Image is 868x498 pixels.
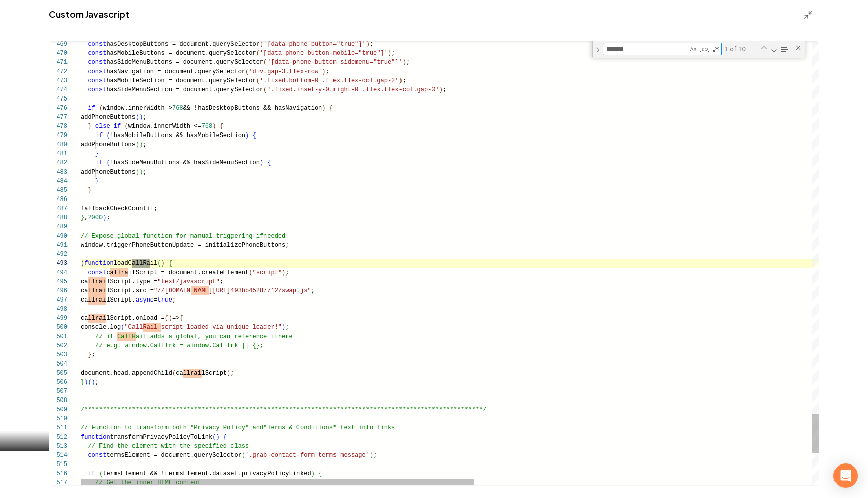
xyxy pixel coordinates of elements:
span: ( [263,86,267,93]
span: window.triggerPhoneButtonUpdate = initializePhoneB [81,242,263,249]
span: // Find the element with the specified class [88,443,249,450]
span: yLinked [285,470,311,477]
span: ; [443,86,446,93]
span: hasSideMenuButtons = document.querySelector [106,59,263,66]
div: Previous Match (⇧Enter) [760,45,768,53]
span: 'div.gap-3.flex-row' [249,68,322,75]
span: ( [242,452,245,459]
span: { [318,470,322,477]
span: "script" [252,269,282,276]
span: transformPrivacyPolicyToLink [110,434,213,441]
div: Close (Escape) [794,44,803,52]
span: '[data-phone-button-mobile="true"]' [260,50,388,57]
textarea: Find [603,43,688,55]
span: ) [366,41,370,48]
span: { [220,123,223,130]
span: callrailScript [176,370,227,377]
span: ) [439,86,443,93]
span: && !hasDesktopButtons && hasNavigation [183,105,322,112]
span: ( [212,434,216,441]
div: Match Whole Word (⌥⌘W) [699,44,710,54]
span: ) [403,59,406,66]
span: "Terms & Conditions" text into links [263,424,395,431]
span: ) [322,68,325,75]
span: callrailScript = document.createElement [106,269,249,276]
span: !hasMobileButtons && hasMobileSection [110,132,245,139]
span: ) [260,159,263,167]
span: ) [399,77,403,84]
div: Toggle Replace [593,41,603,58]
span: !hasSideMenuButtons && hasSideMenuSection [110,159,260,167]
div: Next Match (Enter) [770,45,778,53]
span: "//[DOMAIN_NAME][URL] [154,287,230,294]
span: '[data-phone-button="true"]' [263,41,366,48]
span: ; [285,269,289,276]
span: ) [216,434,219,441]
span: ( [249,269,252,276]
span: termsElement = document.querySelector [106,452,241,459]
div: Open Intercom Messenger [833,463,858,488]
span: ; [373,452,377,459]
span: { [223,434,227,441]
span: ) [282,324,285,331]
span: ; [326,68,329,75]
span: ( [245,68,249,75]
span: ( [256,77,260,84]
span: ( [263,59,267,66]
span: needed [263,233,285,240]
span: 768 [202,123,213,130]
span: '.grab-contact-form-terms-message' [245,452,370,459]
span: ) [227,370,230,377]
span: termsElement && !termsElement.dataset.privacyPolic [103,470,285,477]
span: ) [245,132,249,139]
span: '[data-phone-button-sidemenu="true"]' [267,59,402,66]
span: ; [311,287,315,294]
span: ; [230,370,234,377]
span: ) [311,470,315,477]
div: Match Case (⌥⌘C) [688,44,698,54]
span: { [252,132,256,139]
span: '.fixed.inset-y-0.right-0 .flex.flex-col.gap-0' [267,86,439,93]
span: { [267,159,271,167]
div: 1 of 10 [723,43,758,55]
span: // e.g. window.CallTrk = window.CallTrk || {}; [95,342,263,349]
span: ; [403,77,406,84]
span: uttons; [263,242,289,249]
span: hasSideMenuSection = document.querySelector [106,86,263,93]
div: Find / Replace [592,41,805,58]
span: 493bb45287/12/swap.js" [230,287,311,294]
span: // Function to transform both "Privacy Policy" and [81,424,263,431]
span: ; [391,50,395,57]
span: ; [285,324,289,331]
span: ; [370,41,373,48]
span: ) [322,105,325,112]
span: ) [370,452,373,459]
span: ( [260,41,263,48]
div: Find in Selection (⌥⌘L) [779,44,790,55]
span: "CallRail script loaded via unique loader!" [124,324,282,331]
span: ) [388,50,391,57]
div: Use Regular Expression (⌥⌘R) [711,44,721,54]
span: hasMobileButtons = document.querySelector [106,50,256,57]
span: here [278,333,293,340]
span: ) [282,269,285,276]
span: hasDesktopButtons = document.querySelector [106,41,259,48]
span: ( [256,50,260,57]
span: ) [212,123,216,130]
span: ; [406,59,410,66]
span: { [329,105,333,112]
span: '.fixed.bottom-0 .flex.flex-col.gap-2' [260,77,399,84]
span: hasNavigation = document.querySelector [106,68,245,75]
span: ; [220,278,223,285]
span: // if CallRail adds a global, you can reference it [95,333,278,340]
span: // Expose global function for manual triggering if [81,233,263,240]
span: "text/javascript" [157,278,219,285]
span: hasMobileSection = document.querySelector [106,77,256,84]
